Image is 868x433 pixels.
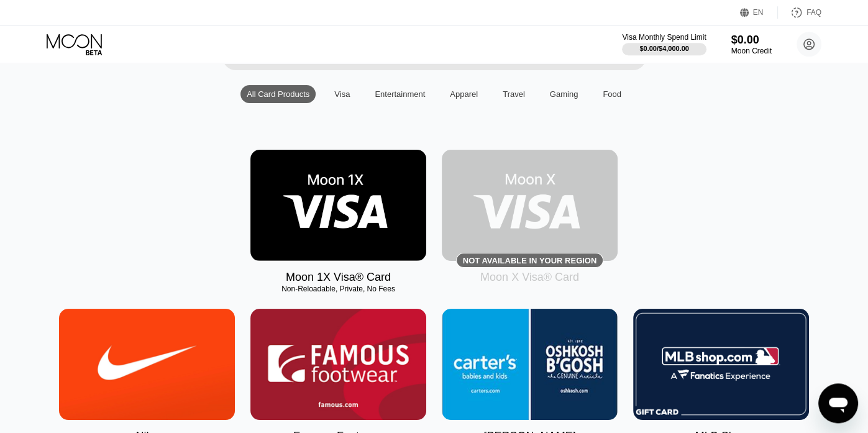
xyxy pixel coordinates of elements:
[622,33,706,55] div: Visa Monthly Spend Limit$0.00/$4,000.00
[368,85,431,103] div: Entertainment
[622,33,706,42] div: Visa Monthly Spend Limit
[818,383,858,423] iframe: Button to launch messaging window
[442,150,618,261] div: Not available in your region
[240,85,316,103] div: All Card Products
[544,85,585,103] div: Gaming
[753,8,764,17] div: EN
[444,85,484,103] div: Apparel
[731,47,772,55] div: Moon Credit
[496,85,531,103] div: Travel
[286,271,391,284] div: Moon 1X Visa® Card
[480,271,579,284] div: Moon X Visa® Card
[450,89,478,99] div: Apparel
[639,45,689,52] div: $0.00 / $4,000.00
[603,89,621,99] div: Food
[247,89,309,99] div: All Card Products
[550,89,578,99] div: Gaming
[463,256,596,265] div: Not available in your region
[740,6,778,19] div: EN
[334,89,350,99] div: Visa
[503,89,525,99] div: Travel
[596,85,628,103] div: Food
[778,6,821,19] div: FAQ
[806,8,821,17] div: FAQ
[731,34,772,55] div: $0.00Moon Credit
[250,285,426,293] div: Non-Reloadable, Private, No Fees
[328,85,356,103] div: Visa
[375,89,425,99] div: Entertainment
[731,34,772,47] div: $0.00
